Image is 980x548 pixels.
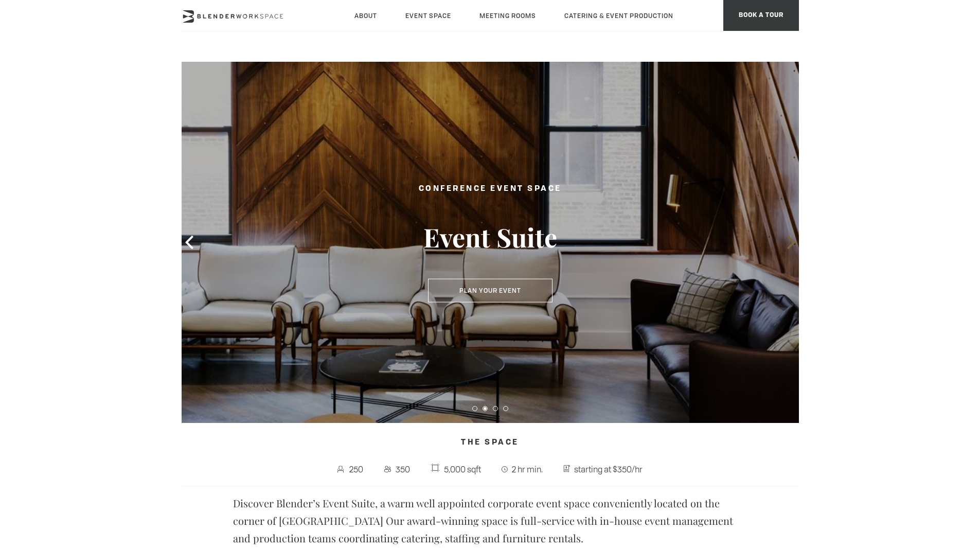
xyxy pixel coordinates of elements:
[233,494,747,547] p: Discover Blender’s Event Suite, a warm well appointed corporate event space conveniently located ...
[428,279,553,303] button: Plan Your Event
[372,183,609,196] h2: Conference Event Space
[182,433,799,453] h4: The Space
[572,461,645,478] span: starting at $350/hr
[372,221,609,253] h3: Event Suite
[441,461,484,478] span: 5,000 sqft
[347,461,366,478] span: 250
[393,461,413,478] span: 350
[509,461,545,478] span: 2 hr min.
